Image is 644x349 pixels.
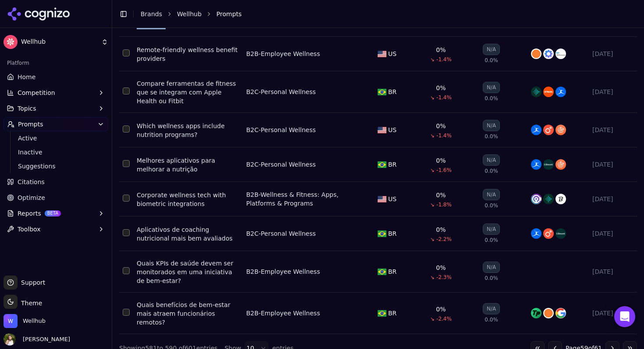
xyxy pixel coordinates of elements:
[246,190,360,208] div: B2B-Wellness & Fitness: Apps, Platforms & Programs
[436,315,452,322] span: -2.4%
[123,229,130,236] button: Select row 588
[4,314,46,328] button: Open organization switcher
[485,275,498,282] span: 0.0%
[4,314,18,328] img: Wellhub
[137,300,239,327] a: Quais benefícios de bem-estar mais atraem funcionários remotos?
[430,315,435,322] span: ↘
[543,308,554,318] img: headspace
[485,57,498,64] span: 0.0%
[246,126,316,134] a: B2C-Personal Wellness
[436,236,452,243] span: -2.2%
[436,201,452,208] span: -1.8%
[18,148,94,157] span: Inactive
[430,274,435,281] span: ↘
[592,49,633,58] div: [DATE]
[18,225,41,234] span: Toolbox
[592,229,633,238] div: [DATE]
[388,267,396,276] span: BR
[45,210,61,216] span: BETA
[436,274,452,281] span: -2.3%
[137,259,239,285] div: Quais KPIs de saúde devem ser monitorados em uma iniciativa de bem-estar?
[378,51,386,57] img: US flag
[246,229,316,238] div: B2C-Personal Wellness
[430,56,435,63] span: ↘
[388,195,396,203] span: US
[483,223,500,235] div: N/A
[18,300,42,307] span: Theme
[18,73,35,81] span: Home
[4,56,108,70] div: Platform
[137,45,239,63] a: Remote-friendly wellness benefit providers
[123,160,130,167] button: Select row 586
[14,132,98,144] a: Active
[378,127,386,133] img: US flag
[18,178,45,186] span: Citations
[137,156,239,174] a: Melhores aplicativos para melhorar a nutrição
[531,87,541,97] img: fitbit
[592,160,633,169] div: [DATE]
[137,122,239,139] div: Which wellness apps include nutrition programs?
[388,126,396,134] span: US
[18,120,43,129] span: Prompts
[246,87,316,96] a: B2C-Personal Wellness
[531,159,541,170] img: myfitnesspal
[483,44,500,55] div: N/A
[141,10,619,18] nav: breadcrumb
[430,167,435,174] span: ↘
[388,309,396,318] span: BR
[543,228,554,239] img: noom
[388,87,396,96] span: BR
[485,316,498,323] span: 0.0%
[23,317,46,325] span: Wellhub
[14,160,98,172] a: Suggestions
[556,308,566,318] img: google
[18,278,45,287] span: Support
[483,189,500,200] div: N/A
[19,335,70,343] span: [PERSON_NAME]
[592,126,633,134] div: [DATE]
[123,87,130,94] button: Select row 584
[485,202,498,209] span: 0.0%
[141,10,162,17] a: Brands
[388,49,396,58] span: US
[483,154,500,166] div: N/A
[246,160,316,169] a: B2C-Personal Wellness
[436,225,446,234] div: 0%
[436,84,446,92] div: 0%
[4,117,108,131] button: Prompts
[556,87,566,97] img: myfitnesspal
[18,162,94,171] span: Suggestions
[485,133,498,140] span: 0.0%
[378,230,386,237] img: BR flag
[430,94,435,101] span: ↘
[378,89,386,95] img: BR flag
[592,195,633,203] div: [DATE]
[531,194,541,204] img: corehealth
[123,126,130,133] button: Select row 585
[531,308,541,318] img: totalpass
[543,49,554,59] img: calm
[543,125,554,135] img: noom
[436,56,452,63] span: -1.4%
[137,225,239,243] a: Aplicativos de coaching nutricional mais bem avaliados
[216,10,242,18] span: Prompts
[123,309,130,316] button: Select row 590
[436,191,446,199] div: 0%
[388,160,396,169] span: BR
[556,159,566,170] img: cronometer
[4,86,108,100] button: Competition
[123,267,130,274] button: Select row 589
[137,79,239,105] a: Compare ferramentas de fitness que se integram com Apple Health ou Fitbit
[246,309,320,318] a: B2B-Employee Wellness
[378,310,386,317] img: BR flag
[543,87,554,97] img: strava
[531,228,541,239] img: myfitnesspal
[123,195,130,202] button: Select row 587
[483,303,500,314] div: N/A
